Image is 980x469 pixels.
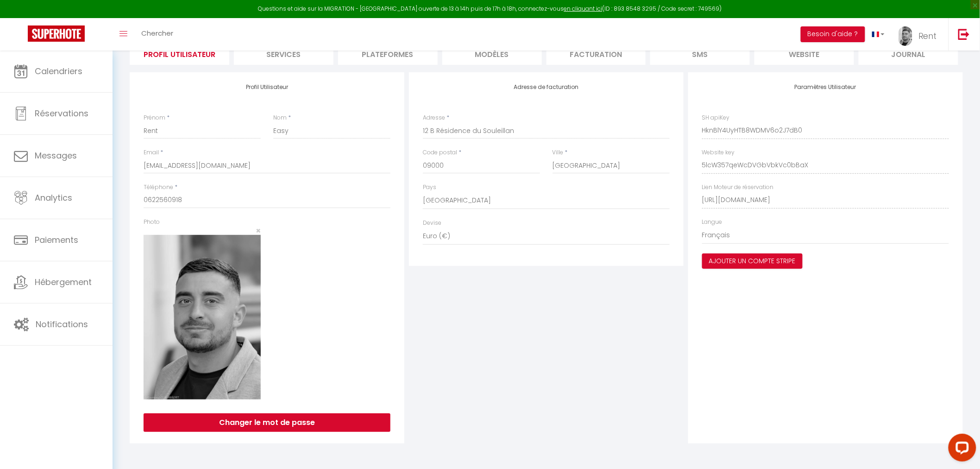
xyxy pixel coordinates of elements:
[144,413,390,432] button: Changer le mot de passe
[256,227,261,235] button: Close
[144,235,261,399] img: 17399847840152.jpg
[423,84,670,90] h4: Adresse de facturation
[35,234,78,246] span: Paiements
[650,42,750,65] li: SMS
[702,114,730,122] label: SH apiKey
[702,148,735,157] label: Website key
[553,148,564,157] label: Ville
[35,276,92,288] span: Hébergement
[256,225,261,236] span: ×
[754,42,854,65] li: website
[941,430,980,469] iframe: LiveChat chat widget
[898,26,912,46] img: ...
[702,84,949,90] h4: Paramètres Utilisateur
[273,114,287,122] label: Nom
[28,25,85,42] img: Super Booking
[338,42,438,65] li: Plateformes
[35,150,77,161] span: Messages
[702,254,803,269] button: Ajouter un compte Stripe
[859,42,958,65] li: Journal
[423,114,445,122] label: Adresse
[35,192,72,203] span: Analytics
[134,18,180,51] a: Chercher
[144,218,160,227] label: Photo
[423,219,441,228] label: Devise
[564,5,603,13] a: en cliquant ici
[702,218,722,227] label: Langue
[918,30,937,42] span: Rent
[144,183,173,192] label: Téléphone
[547,42,646,65] li: Facturation
[423,148,457,157] label: Code postal
[234,42,333,65] li: Services
[144,84,390,90] h4: Profil Utilisateur
[801,26,865,42] button: Besoin d'aide ?
[36,318,88,330] span: Notifications
[423,183,436,192] label: Pays
[35,65,82,77] span: Calendriers
[892,18,949,51] a: ... Rent
[141,28,173,38] span: Chercher
[35,108,88,119] span: Réservations
[442,42,542,65] li: MODÈLES
[702,183,774,192] label: Lien Moteur de réservation
[130,42,229,65] li: Profil Utilisateur
[144,114,165,122] label: Prénom
[958,28,970,40] img: logout
[144,148,159,157] label: Email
